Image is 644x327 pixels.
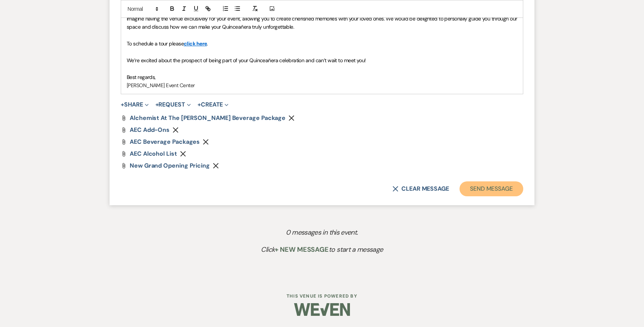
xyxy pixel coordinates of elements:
span: + [121,102,124,108]
span: AEC Beverage Packages [130,138,200,146]
p: Click to start a message [127,244,518,255]
button: Request [155,102,191,108]
span: AEC Add-Ons [130,126,170,134]
span: + [198,102,201,108]
span: + New Message [275,245,329,254]
span: We’re excited about the prospect of being part of your Quinceañera celebration and can’t wait to ... [127,57,366,64]
button: Clear message [392,186,449,192]
span: New Grand Opening Pricing [130,162,210,169]
a: AEC Alcohol List [130,151,177,157]
img: Weven Logo [294,296,350,323]
a: AEC Add-Ons [130,127,170,133]
span: Best regards, [127,74,156,80]
button: Create [198,102,228,108]
a: click here [184,40,207,47]
button: Share [121,102,149,108]
p: 0 messages in this event. [127,227,518,238]
span: . [207,40,208,47]
span: To schedule a tour please [127,40,184,47]
p: [PERSON_NAME] Event Center [127,81,517,89]
a: Alchemist at The [PERSON_NAME] Beverage Package [130,115,285,121]
span: Alchemist at The [PERSON_NAME] Beverage Package [130,114,285,122]
button: Send Message [460,181,523,196]
span: AEC Alcohol List [130,150,177,158]
span: + [155,102,159,108]
a: New Grand Opening Pricing [130,163,210,169]
a: AEC Beverage Packages [130,139,200,145]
